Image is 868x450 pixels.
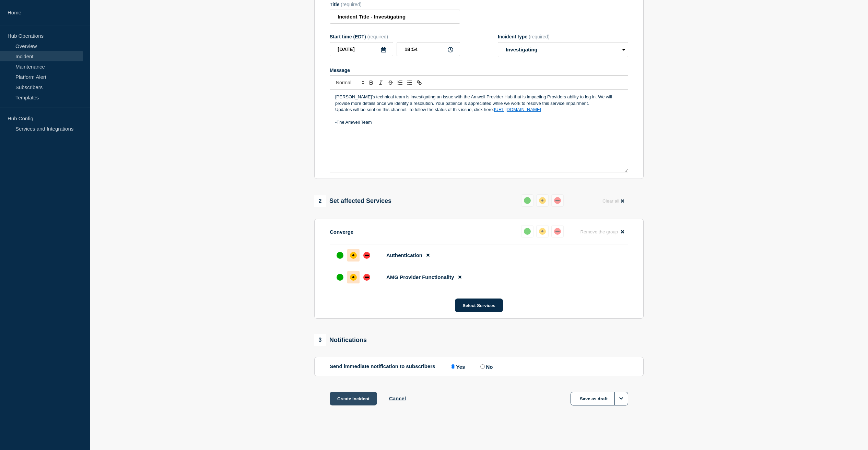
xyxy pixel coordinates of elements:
[376,78,386,87] button: Toggle italic text
[330,90,628,172] div: Message
[350,274,357,281] div: affected
[397,42,460,56] input: HH:MM
[451,364,455,369] input: Yes
[314,334,326,346] span: 3
[330,68,628,73] div: Message
[536,225,549,238] button: affected
[571,392,628,405] button: Save as draft
[314,334,367,346] div: Notifications
[386,252,422,258] span: Authentication
[335,107,623,113] p: Updates will be sent on this channel. To follow the status of this issue, click here:
[455,299,503,312] button: Select Services
[314,195,326,207] span: 2
[498,34,628,39] div: Incident type
[337,274,343,281] div: up
[386,78,395,87] button: Toggle strikethrough text
[350,252,357,259] div: affected
[580,229,618,234] span: Remove the group
[335,94,623,107] p: [PERSON_NAME]'s technical team is investigating an issue with the Amwell Provider Hub that is imp...
[330,42,393,56] input: YYYY-MM-DD
[330,363,435,370] p: Send immediate notification to subscribers
[449,363,465,370] label: Yes
[524,228,531,235] div: up
[363,274,370,281] div: down
[521,225,533,238] button: up
[341,2,362,7] span: (required)
[314,195,391,207] div: Set affected Services
[337,252,343,259] div: up
[554,228,561,235] div: down
[363,252,370,259] div: down
[480,364,485,369] input: No
[536,194,549,207] button: affected
[386,274,454,280] span: AMG Provider Functionality
[494,107,541,112] a: [URL][DOMAIN_NAME]
[335,119,623,125] p: -The Amwell Team
[405,78,414,87] button: Toggle bulleted list
[614,392,628,405] button: Options
[330,2,460,7] div: Title
[554,197,561,204] div: down
[330,392,377,405] button: Create incident
[389,396,406,401] button: Cancel
[330,34,460,39] div: Start time (EDT)
[539,228,546,235] div: affected
[479,363,493,370] label: No
[521,194,533,207] button: up
[524,197,531,204] div: up
[498,42,628,57] select: Incident type
[366,78,376,87] button: Toggle bold text
[367,34,388,39] span: (required)
[395,78,405,87] button: Toggle ordered list
[598,194,628,208] button: Clear all
[330,229,353,235] p: Converge
[551,194,564,207] button: down
[539,197,546,204] div: affected
[330,10,460,24] input: Title
[414,78,424,87] button: Toggle link
[576,225,628,239] button: Remove the group
[333,78,366,87] span: Font size
[551,225,564,238] button: down
[529,34,550,39] span: (required)
[330,363,628,370] div: Send immediate notification to subscribers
